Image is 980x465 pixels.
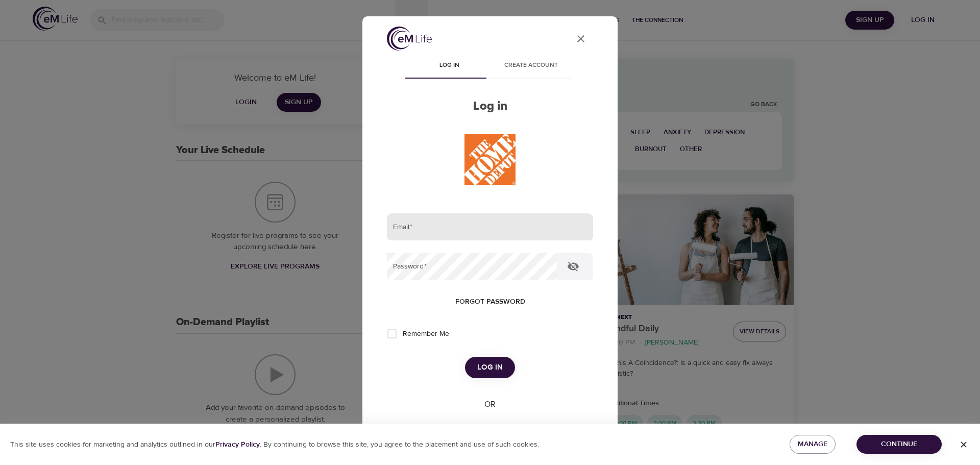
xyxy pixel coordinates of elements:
div: disabled tabs example [387,54,593,79]
span: Create account [496,60,566,71]
span: Remember Me [403,329,449,339]
button: Log in [465,357,515,378]
img: logo [387,27,432,51]
span: Manage [798,438,827,451]
button: Forgot password [451,292,529,311]
h2: Log in [387,99,593,114]
span: Log in [414,60,484,71]
b: Privacy Policy [215,440,260,449]
button: close [569,27,593,51]
img: THD%20Logo.JPG [464,134,516,185]
span: Log in [477,361,503,374]
span: Forgot password [455,296,525,308]
span: Continue [865,438,934,451]
div: OR [480,399,500,410]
